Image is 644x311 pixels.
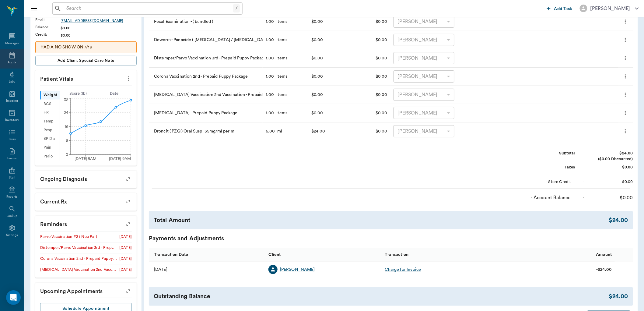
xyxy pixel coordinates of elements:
a: [PERSON_NAME] [280,267,315,273]
div: 1.00 [266,110,274,116]
div: Items [274,110,288,116]
button: more [621,71,630,82]
div: Payments and Adjustments [149,234,633,243]
div: [MEDICAL_DATA] Vaccination 2nd Vaccination - Prepaid Puppy Package [149,86,263,104]
div: Open Intercom Messenger [6,290,21,305]
div: [PERSON_NAME] [394,70,454,83]
div: Amount [499,248,615,262]
div: ml [275,128,282,134]
div: $0.00 [311,108,323,118]
div: Charge for Invoice [385,267,421,273]
input: Search [64,4,233,13]
div: $0.00 [354,49,390,68]
div: Corona Vaccination 2nd - Prepaid Puppy Package [149,68,263,86]
button: more [621,108,630,118]
tspan: 8 [66,139,68,143]
div: $24.00 [609,292,628,301]
div: -$24.00 [597,267,612,273]
div: Transaction [382,248,499,262]
div: 1.00 [266,19,274,25]
div: - Store Credit [526,179,571,185]
div: Staff [9,175,15,180]
button: more [621,35,630,45]
button: Add Task [544,3,575,14]
button: more [124,73,134,84]
div: Client [268,246,281,263]
div: Droncit ( PZQ ) Oral Susp. 35mg/ml per ml [149,122,263,141]
tspan: 32 [64,98,68,102]
div: 1.00 [266,37,274,43]
div: [MEDICAL_DATA] Vaccination 2nd Vaccination - Prepaid Puppy Package [40,267,117,273]
div: Items [274,73,288,80]
div: Total Amount [154,216,609,225]
span: Add client Special Care Note [58,57,114,64]
div: [PERSON_NAME] [394,107,454,119]
div: Score ( lb ) [60,91,96,97]
div: $0.00 [354,122,390,141]
div: $0.00 [61,33,137,38]
div: 09/11/25 [154,267,167,273]
div: Fecal Examination - ( bundled ) [149,13,263,31]
div: [DATE] [119,256,132,262]
div: Perio [40,152,60,161]
div: $0.00 [311,90,323,99]
p: Reminders [35,216,137,231]
div: Credit : [35,32,61,37]
tspan: 16 [65,125,68,129]
div: Taxes [530,164,575,170]
div: $0.00 [354,31,390,49]
div: $0.00 [354,13,390,31]
div: HR [40,108,60,117]
div: Outstanding Balance [154,292,609,301]
div: $0.00 [311,35,323,44]
div: - [583,179,585,185]
div: Forms [7,156,16,161]
div: 6.00 [266,128,275,134]
div: - Account Balance [525,194,571,201]
div: $0.00 [311,72,323,81]
a: [EMAIL_ADDRESS][DOMAIN_NAME] [61,18,137,23]
p: HAD A NO SHOW ON 7/19 [40,44,131,51]
div: [PERSON_NAME] [394,52,454,64]
div: [PERSON_NAME] [394,89,454,101]
div: Labs [9,80,15,84]
div: Settings [6,233,18,238]
button: more [621,126,630,136]
p: Current Rx [35,193,137,208]
button: Close drawer [28,2,40,15]
tspan: 0 [66,153,68,157]
p: Patient Vitals [35,70,137,86]
div: $0.00 [61,25,137,31]
div: $0.00 [587,164,633,170]
button: Add client Special Care Note [35,56,137,65]
div: [PERSON_NAME] [394,125,454,137]
div: Parvo Vaccination #2 ( Neo Par) [40,234,97,240]
div: [DATE] [119,234,132,240]
div: Temp [40,117,60,126]
div: Date [96,91,132,97]
div: $0.00 [311,54,323,63]
div: Distemper/Parvo Vaccination 3rd - Prepaid Puppy Package [149,49,263,68]
div: Messages [5,41,19,46]
div: [PERSON_NAME] [394,16,454,28]
div: BP Dia [40,135,60,143]
div: Corona Vaccination 2nd - Prepaid Puppy Package [40,256,117,262]
div: Client [265,248,382,262]
div: - [583,194,585,201]
tspan: [DATE] 9AM [75,157,97,161]
div: $24.00 [311,127,325,136]
div: $0.00 [311,17,323,26]
div: $24.00 [609,216,628,225]
div: Items [274,37,288,43]
div: $24.00 [587,150,633,156]
div: Transaction [385,246,409,263]
div: Imaging [6,99,18,103]
div: BCS [40,100,60,108]
div: $0.00 [587,179,633,185]
div: Resp [40,126,60,135]
div: Weight [40,91,60,100]
div: [PERSON_NAME] [590,5,630,12]
div: Tasks [8,137,16,142]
